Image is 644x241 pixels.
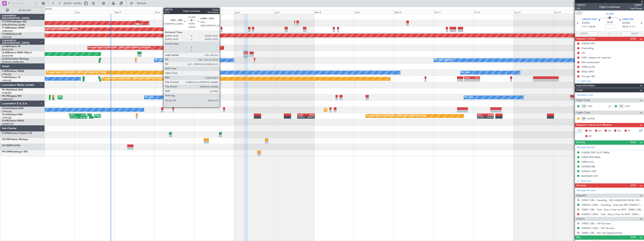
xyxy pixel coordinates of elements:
[354,10,394,14] div: Tue 9
[576,11,582,15] button: UTC
[2,61,24,63] a: [PERSON_NAME]/QSA
[582,227,614,230] a: OMDW / DWC - VIP Services
[577,93,593,97] a: Schedule Crew
[588,129,592,133] span: MF
[576,84,595,88] span: Leg Information
[2,114,10,116] span: CS-JHH
[2,123,14,125] a: DNMM/LOS
[325,107,384,113] div: Planned Maint [GEOGRAPHIC_DATA] ([GEOGRAPHIC_DATA])
[2,95,21,97] a: 9H-LPZLegacy 500
[581,104,587,108] div: CP
[11,1,33,6] input: Trip Number
[2,33,21,35] a: T7-EAGLFalcon 8X
[45,8,52,11] div: [DATE]
[155,57,197,63] div: No Crew [GEOGRAPHIC_DATA] (Dublin Intl)
[2,21,26,23] a: T7-DYNChallenger 604
[274,10,314,14] div: Sun 7
[618,104,624,108] div: CS
[577,3,586,7] span: 536121
[69,114,77,116] div: KRNO
[2,73,12,76] a: LFPB/LBG
[628,129,630,133] span: FP
[2,70,24,72] a: F-GPNJFalcon 900EX
[394,10,434,14] div: Wed 10
[2,107,11,110] span: CS-DOU
[605,12,614,16] span: LX-INB
[632,32,638,36] span: ALDT
[630,140,636,144] span: (6/6)
[582,222,611,225] a: ORER / EBL - VIP Services
[2,45,20,48] a: LX-GBHFalcon 7X
[95,113,154,119] div: Planned Maint [GEOGRAPHIC_DATA] ([GEOGRAPHIC_DATA])
[588,105,596,108] a: NSS
[34,10,74,14] div: Mon 1
[622,21,630,25] span: [DATE]
[598,129,602,133] span: AC
[599,5,620,9] div: Flight Confirmed
[2,58,29,60] a: LX-AOACitation Mustang
[2,114,23,116] a: CS-JHHGlobal 6000
[78,116,87,118] div: 07:45 Z
[2,54,13,57] a: EDLW/DTM
[128,0,151,6] button: Refresh
[630,183,636,187] span: (2/3)
[145,95,154,100] div: No Crew
[581,79,642,83] div: Add new
[435,57,452,63] div: No Crew Sabadell
[582,61,600,64] div: Risk assessment
[2,52,9,54] span: LX-INB
[582,42,595,45] div: OMDW API
[588,117,596,120] a: [DATE]
[2,27,25,29] a: T7-EMIHawker 900XP
[582,75,595,78] div: Timings TBC
[2,132,32,134] a: D-CKNACessna Citation CJ4
[42,26,78,32] div: Planned Maint [GEOGRAPHIC_DATA]
[103,76,162,82] div: Planned Maint [GEOGRAPHIC_DATA] ([GEOGRAPHIC_DATA])
[77,114,86,116] div: LPCS
[607,21,613,24] span: 02:20
[588,32,597,36] input: --:--
[2,107,23,110] a: CS-DOUGlobal 6500
[514,10,554,14] div: Sat 13
[485,116,494,118] div: 12:00 Z
[576,123,612,127] span: Dispatch Checks and Weather
[2,138,28,141] a: OE-FZECitation Mustang
[2,21,10,23] span: T7-DYN
[582,160,594,163] div: ORER LDG
[582,231,622,234] a: ORER / EBL - Pax Visa Requirements
[588,135,592,138] span: DP
[114,10,154,14] div: Wed 3
[461,70,470,75] div: No Crew
[367,113,426,119] div: Planned Maint [GEOGRAPHIC_DATA] ([GEOGRAPHIC_DATA])
[74,10,114,14] div: Tue 2
[554,10,594,14] div: Sun 14
[582,70,594,73] div: IRAQ INFO
[2,120,10,122] span: CS-RRC
[2,33,11,35] span: T7-EAGL
[2,27,9,29] span: T7-EMI
[2,89,10,91] span: 9H-YAA
[485,114,494,116] div: EHAM
[464,77,472,79] div: UGTB
[576,140,585,145] span: Permits
[582,208,642,211] a: ORER / EBL - Fuel - DeLux Fuel via WFS - ORER / EBL
[2,89,23,91] a: 9H-YAAGlobal 5000
[2,45,10,48] span: LX-GBH
[2,76,10,79] span: F-HECD
[582,18,597,21] span: OMDW DWC
[464,79,472,81] div: -
[582,203,642,206] a: OMDW / DWC - Handling - ExecuJet FBO OMDW / DWC
[134,2,150,5] span: Refresh
[2,76,20,79] a: F-HECDFalcon 7X
[582,199,642,202] a: ORER / EBL - Handling - NO HANDLING REQD ORER/EBL
[576,98,590,102] span: Flight Crew
[576,37,595,41] span: Dispatch To-Dos
[64,2,81,5] span: [DATE] - [DATE]
[582,25,588,29] span: ETOT
[630,3,642,7] span: LXA97
[576,217,585,221] span: Others
[617,129,621,133] span: FFC
[47,70,106,75] div: Planned Maint [GEOGRAPHIC_DATA] ([GEOGRAPHIC_DATA])
[2,30,13,32] a: LFMN/NCE
[576,183,586,188] span: Services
